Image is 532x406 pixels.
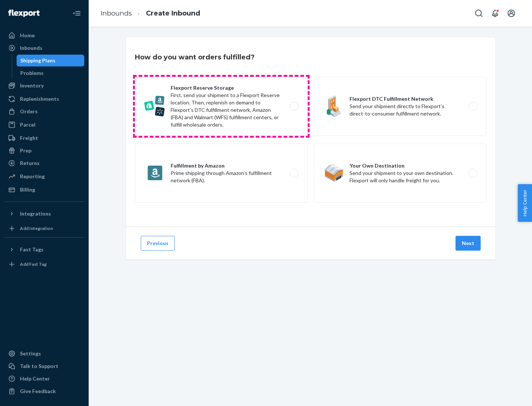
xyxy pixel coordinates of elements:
a: Freight [4,132,84,144]
a: Parcel [4,119,84,131]
div: Add Fast Tag [20,261,47,267]
ol: breadcrumbs [95,3,206,24]
div: Billing [20,186,35,193]
a: Home [4,30,84,41]
div: Returns [20,159,40,167]
a: Inbounds [100,9,132,17]
a: Talk to Support [4,360,84,372]
a: Problems [17,67,85,79]
button: Fast Tags [4,244,84,255]
button: Integrations [4,208,84,220]
div: Shipping Plans [20,57,55,64]
a: Settings [4,348,84,359]
div: Settings [20,350,41,357]
button: Help Center [518,184,532,222]
div: Parcel [20,121,35,128]
img: Flexport logo [8,10,40,17]
div: Prep [20,147,31,154]
div: Fast Tags [20,246,44,253]
a: Prep [4,145,84,156]
a: Help Center [4,373,84,385]
div: Help Center [20,375,50,382]
div: Give Feedback [20,388,56,395]
div: Inbounds [20,44,42,52]
a: Add Fast Tag [4,258,84,270]
a: Returns [4,157,84,169]
a: Reporting [4,171,84,182]
a: Orders [4,106,84,117]
button: Open account menu [504,6,519,21]
div: Reporting [20,173,45,180]
div: Orders [20,108,38,115]
button: Open notifications [488,6,502,21]
div: Talk to Support [20,362,58,370]
div: Problems [20,69,44,77]
a: Inbounds [4,42,84,54]
a: Add Integration [4,223,84,234]
div: Integrations [20,210,51,217]
div: Replenishments [20,95,59,103]
button: Open Search Box [471,6,486,21]
a: Billing [4,184,84,196]
div: Inventory [20,82,44,89]
a: Create Inbound [146,9,200,17]
a: Shipping Plans [17,55,85,66]
a: Inventory [4,80,84,92]
button: Give Feedback [4,385,84,397]
div: Freight [20,134,38,142]
div: Add Integration [20,225,53,231]
h3: How do you want orders fulfilled? [135,52,255,62]
button: Previous [141,236,175,251]
a: Replenishments [4,93,84,105]
button: Next [456,236,481,251]
div: Home [20,32,35,39]
button: Close Navigation [69,6,84,21]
